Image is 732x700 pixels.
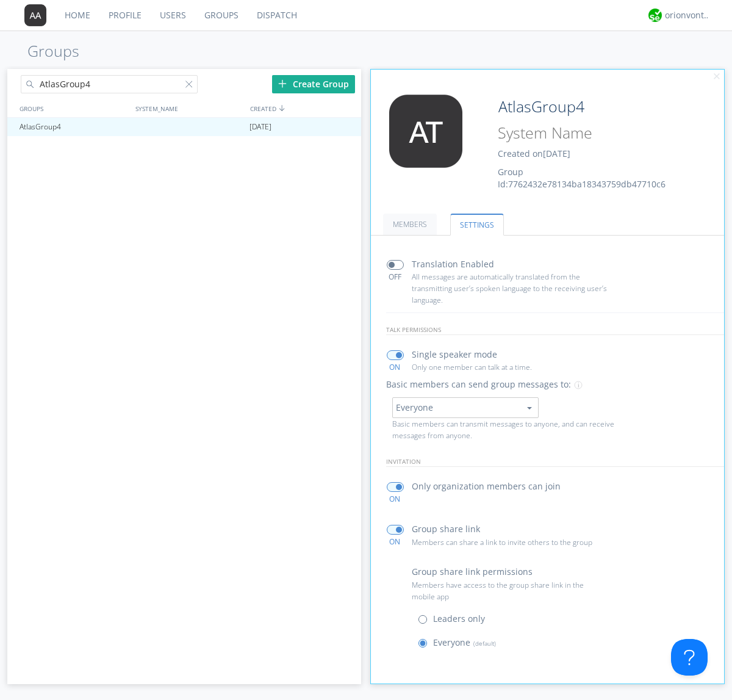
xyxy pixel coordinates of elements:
p: Only one member can talk at a time. [412,361,607,373]
button: Everyone [392,397,539,418]
p: Leaders only [433,612,485,626]
div: OFF [381,272,409,282]
div: ON [381,362,409,372]
div: ON [381,536,409,547]
a: SETTINGS [450,214,504,236]
p: All messages are automatically translated from the transmitting user’s spoken language to the rec... [412,271,607,306]
p: Only organization members can join [412,480,561,493]
p: Group share link permissions [412,565,533,579]
iframe: Toggle Customer Support [671,639,708,676]
p: Basic members can transmit messages to anyone, and can receive messages from anyone. [392,418,620,441]
span: Created on [498,148,570,159]
img: 29d36aed6fa347d5a1537e7736e6aa13 [648,9,662,22]
img: plus.svg [278,79,287,88]
p: talk permissions [386,325,725,335]
p: Translation Enabled [412,258,494,271]
input: Group Name [493,95,691,119]
div: ON [381,494,409,504]
span: [DATE] [249,118,271,136]
a: MEMBERS [383,214,437,235]
p: Members have access to the group share link in the mobile app [412,579,607,602]
p: Members can share a link to invite others to the group [412,536,607,548]
div: AtlasGroup4 [16,118,131,136]
p: Single speaker mode [412,348,497,361]
img: cancel.svg [712,73,721,81]
a: AtlasGroup4[DATE] [7,118,361,136]
input: Search groups [21,75,198,93]
img: 373638.png [380,95,472,168]
span: [DATE] [543,148,570,159]
p: Group share link [412,522,480,536]
div: GROUPS [16,99,129,117]
span: (default) [470,639,496,648]
input: System Name [493,121,691,145]
div: CREATED [247,99,362,117]
p: Everyone [433,636,496,649]
div: SYSTEM_NAME [132,99,247,117]
div: Create Group [272,75,355,93]
p: invitation [386,456,725,467]
div: orionvontas+atlas+automation+org2 [665,9,711,21]
p: Basic members can send group messages to: [386,378,571,391]
img: 373638.png [24,4,46,26]
span: Group Id: 7762432e78134ba18343759db47710c6 [498,166,666,190]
